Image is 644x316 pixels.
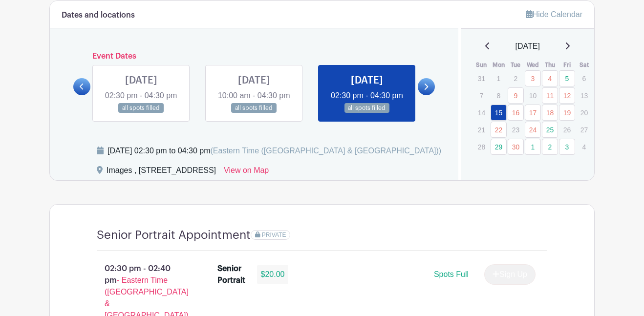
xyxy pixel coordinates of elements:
[210,147,441,155] span: (Eastern Time ([GEOGRAPHIC_DATA] & [GEOGRAPHIC_DATA]))
[434,270,469,278] span: Spots Full
[90,52,418,61] h6: Event Dates
[576,122,592,137] p: 27
[473,60,490,70] th: Sun
[525,70,541,86] a: 3
[525,88,541,103] p: 10
[491,105,507,121] a: 15
[542,122,558,138] a: 25
[473,139,490,154] p: 28
[508,71,524,86] p: 2
[217,263,245,286] div: Senior Portrait
[473,71,490,86] p: 31
[526,10,582,19] a: Hide Calendar
[524,60,541,70] th: Wed
[491,88,507,103] p: 8
[508,122,524,137] p: 23
[558,60,576,70] th: Fri
[107,165,216,180] div: Images , [STREET_ADDRESS]
[542,87,558,104] a: 11
[515,41,540,52] span: [DATE]
[508,87,524,104] a: 9
[257,265,289,284] div: $20.00
[490,60,507,70] th: Mon
[491,139,507,155] a: 29
[576,105,592,120] p: 20
[559,70,575,86] a: 5
[559,139,575,155] a: 3
[576,60,593,70] th: Sat
[224,165,269,180] a: View on Map
[542,70,558,86] a: 4
[525,139,541,155] a: 1
[62,11,135,20] h6: Dates and locations
[559,122,575,137] p: 26
[576,139,592,154] p: 4
[525,122,541,138] a: 24
[491,71,507,86] p: 1
[508,105,524,121] a: 16
[262,232,286,238] span: PRIVATE
[542,139,558,155] a: 2
[507,60,524,70] th: Tue
[473,105,490,120] p: 14
[541,60,558,70] th: Thu
[473,88,490,103] p: 7
[525,105,541,121] a: 17
[107,145,441,157] div: [DATE] 02:30 pm to 04:30 pm
[576,71,592,86] p: 6
[508,139,524,155] a: 30
[97,228,251,242] h4: Senior Portrait Appointment
[576,88,592,103] p: 13
[473,122,490,137] p: 21
[559,87,575,104] a: 12
[559,105,575,121] a: 19
[542,105,558,121] a: 18
[491,122,507,138] a: 22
